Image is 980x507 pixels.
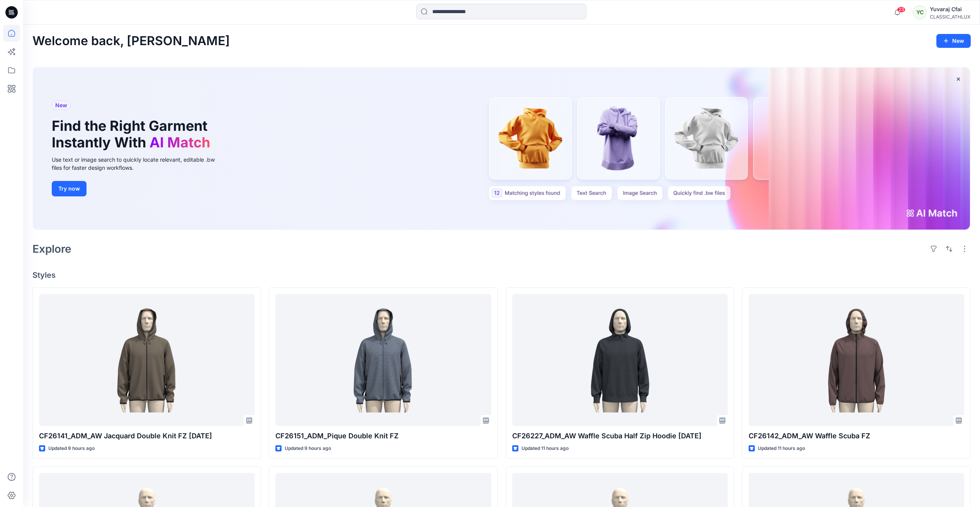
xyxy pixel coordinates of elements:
[275,431,491,441] p: CF26151_ADM_Pique Double Knit FZ
[749,294,964,426] a: CF26142_ADM_AW Waffle Scuba FZ
[930,5,970,14] div: Yuvaraj Cfai
[512,431,728,441] p: CF26227_ADM_AW Waffle Scuba Half Zip Hoodie [DATE]
[936,34,971,48] button: New
[52,155,226,172] div: Use text or image search to quickly locate relevant, editable .bw files for faster design workflows.
[149,134,210,151] span: AI Match
[512,294,728,426] a: CF26227_ADM_AW Waffle Scuba Half Zip Hoodie 29SEP25
[930,14,970,20] div: CLASSIC_ATHLUX
[52,118,214,151] h1: Find the Right Garment Instantly With
[758,444,805,453] p: Updated 11 hours ago
[32,34,230,48] h2: Welcome back, [PERSON_NAME]
[749,431,964,441] p: CF26142_ADM_AW Waffle Scuba FZ
[48,444,95,453] p: Updated 9 hours ago
[913,5,927,19] div: YC
[32,270,971,280] h4: Styles
[275,294,491,426] a: CF26151_ADM_Pique Double Knit FZ
[521,444,569,453] p: Updated 11 hours ago
[285,444,331,453] p: Updated 9 hours ago
[897,7,905,13] span: 23
[32,243,71,255] h2: Explore
[39,431,255,441] p: CF26141_ADM_AW Jacquard Double Knit FZ [DATE]
[39,294,255,426] a: CF26141_ADM_AW Jacquard Double Knit FZ 29SEP25
[55,101,67,110] span: New
[52,181,87,196] button: Try now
